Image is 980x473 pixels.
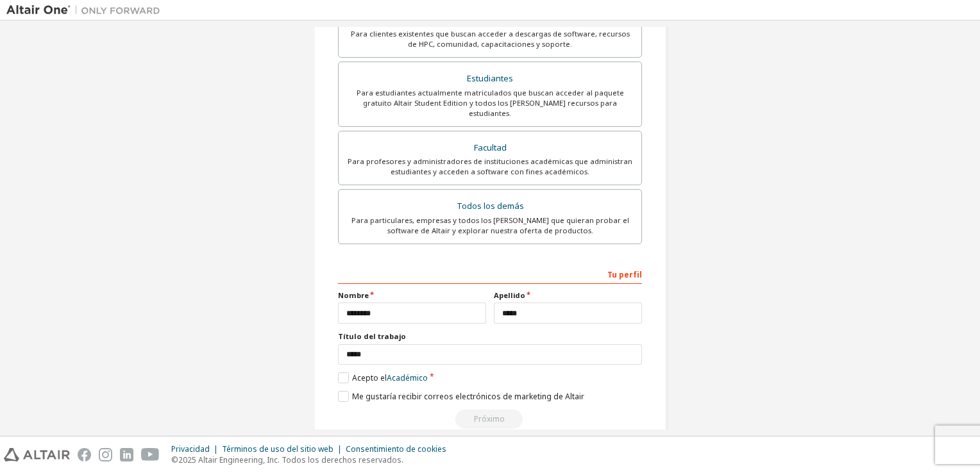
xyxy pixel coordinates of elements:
div: Para profesores y administradores de instituciones académicas que administran estudiantes y acced... [346,156,634,177]
div: Privacidad [171,444,222,454]
label: Título del trabajo [338,331,642,342]
img: altair_logo.svg [4,448,70,461]
div: Términos de uso del sitio web [222,444,346,454]
label: Acepto el [338,372,428,383]
div: Tu perfil [338,263,642,284]
div: Para particulares, empresas y todos los [PERSON_NAME] que quieran probar el software de Altair y ... [346,215,634,236]
div: Facultad [346,139,634,157]
div: Estudiantes [346,70,634,88]
div: Para clientes existentes que buscan acceder a descargas de software, recursos de HPC, comunidad, ... [346,29,634,49]
label: Nombre [338,290,486,301]
img: linkedin.svg [120,448,133,461]
img: facebook.svg [78,448,91,461]
img: instagram.svg [99,448,112,461]
div: Read and acccept EULA to continue [338,410,642,429]
div: Consentimiento de cookies [346,444,454,454]
font: 2025 Altair Engineering, Inc. Todos los derechos reservados. [178,454,403,465]
img: youtube.svg [141,448,160,461]
div: Todos los demás [346,197,634,215]
label: Me gustaría recibir correos electrónicos de marketing de Altair [338,391,584,402]
p: © [171,454,454,465]
a: Académico [387,372,428,383]
label: Apellido [494,290,642,301]
img: Altair Uno [6,4,167,17]
div: Para estudiantes actualmente matriculados que buscan acceder al paquete gratuito Altair Student E... [346,88,634,119]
